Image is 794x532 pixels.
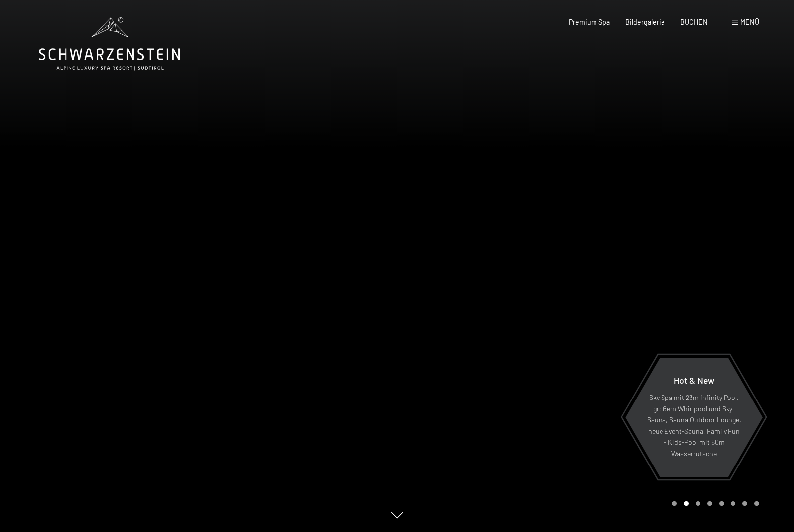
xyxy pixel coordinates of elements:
[625,18,665,26] a: Bildergalerie
[647,393,741,460] p: Sky Spa mit 23m Infinity Pool, großem Whirlpool und Sky-Sauna, Sauna Outdoor Lounge, neue Event-S...
[742,501,747,506] div: Carousel Page 7
[674,375,714,386] span: Hot & New
[668,501,759,506] div: Carousel Pagination
[684,501,689,506] div: Carousel Page 2 (Current Slide)
[625,357,763,477] a: Hot & New Sky Spa mit 23m Infinity Pool, großem Whirlpool und Sky-Sauna, Sauna Outdoor Lounge, ne...
[696,501,701,506] div: Carousel Page 3
[672,501,677,506] div: Carousel Page 1
[707,501,712,506] div: Carousel Page 4
[719,501,724,506] div: Carousel Page 5
[569,18,610,26] a: Premium Spa
[754,501,759,506] div: Carousel Page 8
[740,18,759,26] span: Menü
[680,18,708,26] a: BUCHEN
[731,501,736,506] div: Carousel Page 6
